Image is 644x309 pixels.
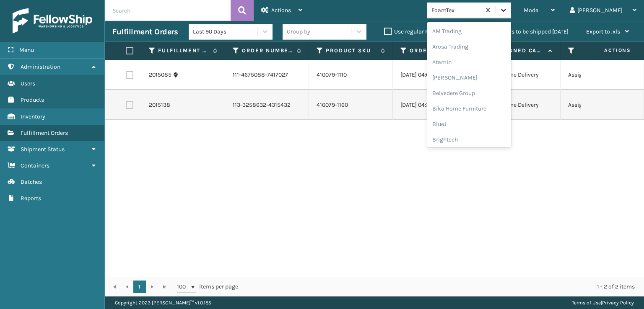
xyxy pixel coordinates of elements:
[21,195,41,202] span: Reports
[21,129,68,136] span: Fulfillment Orders
[149,71,171,79] a: 2015085
[177,281,238,293] span: items per page
[427,54,511,70] div: Atamin
[21,178,42,185] span: Batches
[393,90,477,120] td: [DATE] 04:38:52 am
[21,96,44,103] span: Products
[572,296,634,309] div: |
[287,27,310,36] div: Group by
[115,296,211,309] p: Copyright 2023 [PERSON_NAME]™ v 1.0.185
[410,47,460,54] label: Order Date
[393,60,477,90] td: [DATE] 04:00:51 am
[13,8,92,33] img: logo
[317,101,348,108] a: 410079-1160
[602,300,634,306] a: Privacy Policy
[21,63,60,70] span: Administration
[578,44,636,57] span: Actions
[21,113,45,120] span: Inventory
[572,300,601,306] a: Terms of Use
[427,70,511,85] div: [PERSON_NAME]
[427,39,511,54] div: Arosa Trading
[493,47,544,54] label: Assigned Carrier Service
[477,90,561,120] td: FedEx Home Delivery
[427,85,511,101] div: Belvedere Group
[317,71,347,78] a: 410079-1110
[19,46,34,54] span: Menu
[427,132,511,147] div: Brightech
[242,47,293,54] label: Order Number
[384,28,470,35] label: Use regular Palletizing mode
[21,80,35,87] span: Users
[271,7,291,14] span: Actions
[427,101,511,116] div: Bika Home Furniture
[21,146,65,153] span: Shipment Status
[177,283,190,291] span: 100
[193,27,258,36] div: Last 90 Days
[158,47,209,54] label: Fulfillment Order Id
[586,28,620,35] span: Export to .xls
[487,28,569,35] label: Orders to be shipped [DATE]
[427,116,511,132] div: BlueJ
[326,47,377,54] label: Product SKU
[133,281,146,293] a: 1
[112,27,178,37] h3: Fulfillment Orders
[427,23,511,39] div: AM Trading
[21,162,49,169] span: Containers
[477,60,561,90] td: FedEx Home Delivery
[225,60,309,90] td: 111-4675088-7417027
[524,7,538,14] span: Mode
[431,6,481,15] div: FoamTex
[250,283,635,291] div: 1 - 2 of 2 items
[225,90,309,120] td: 113-3258632-4315432
[149,101,170,109] a: 2015138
